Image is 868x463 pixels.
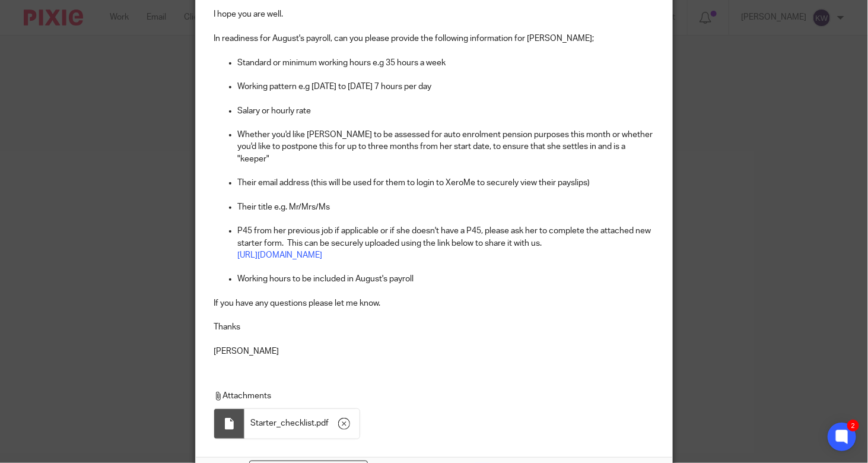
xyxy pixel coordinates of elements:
[237,57,654,69] p: Standard or minimum working hours e.g 35 hours a week
[847,420,859,432] div: 2
[237,201,654,213] p: Their title e.g. Mr/Mrs/Ms
[237,225,654,249] p: P45 from her previous job if applicable or if she doesn't have a P45, please ask her to complete ...
[214,345,654,357] p: [PERSON_NAME]
[214,297,654,309] p: If you have any questions please let me know.
[237,177,654,189] p: Their email address (this will be used for them to login to XeroMe to securely view their payslips)
[237,251,322,259] a: [URL][DOMAIN_NAME]
[237,105,654,117] p: Salary or hourly rate
[244,409,360,439] div: .
[214,390,650,402] p: Attachments
[250,417,314,429] span: Starter_checklist
[214,309,654,334] p: Thanks
[316,417,329,429] span: pdf
[237,81,654,93] p: Working pattern e.g [DATE] to [DATE] 7 hours per day
[237,273,654,285] p: Working hours to be included in August's payroll
[214,33,654,45] p: In readiness for August's payroll, can you please provide the following information for [PERSON_N...
[237,129,654,165] p: Whether you'd like [PERSON_NAME] to be assessed for auto enrolment pension purposes this month or...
